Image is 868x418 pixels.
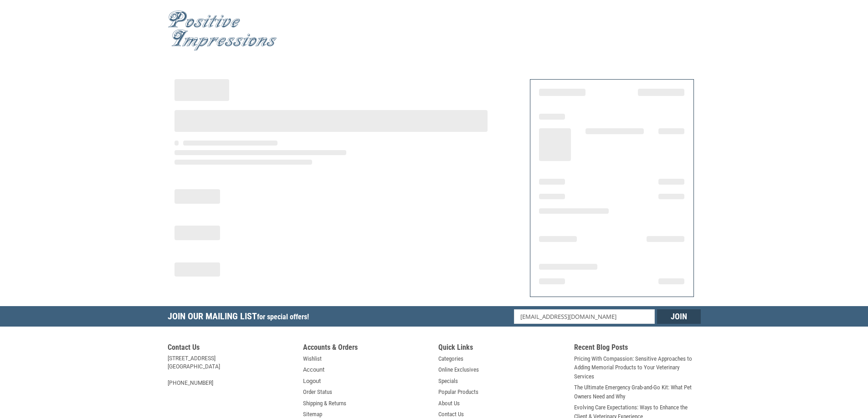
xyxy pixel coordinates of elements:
a: Account [303,365,324,374]
a: Pricing With Compassion: Sensitive Approaches to Adding Memorial Products to Your Veterinary Serv... [574,354,701,381]
input: Join [657,309,701,324]
input: Email [514,309,655,324]
a: Popular Products [438,388,478,397]
h5: Accounts & Orders [303,343,430,354]
a: Logout [303,377,321,386]
a: Specials [438,377,458,386]
h5: Recent Blog Posts [574,343,701,354]
a: Categories [438,354,463,363]
img: Positive Impressions [168,10,277,51]
h5: Quick Links [438,343,565,354]
span: for special offers! [257,312,309,321]
h5: Contact Us [168,343,294,354]
a: Online Exclusives [438,365,479,374]
a: Order Status [303,388,332,397]
a: Wishlist [303,354,322,363]
a: The Ultimate Emergency Grab-and-Go Kit: What Pet Owners Need and Why [574,383,701,401]
a: About Us [438,399,460,408]
h5: Join Our Mailing List [168,306,313,329]
a: Shipping & Returns [303,399,346,408]
address: [STREET_ADDRESS] [GEOGRAPHIC_DATA] [PHONE_NUMBER] [168,354,294,387]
